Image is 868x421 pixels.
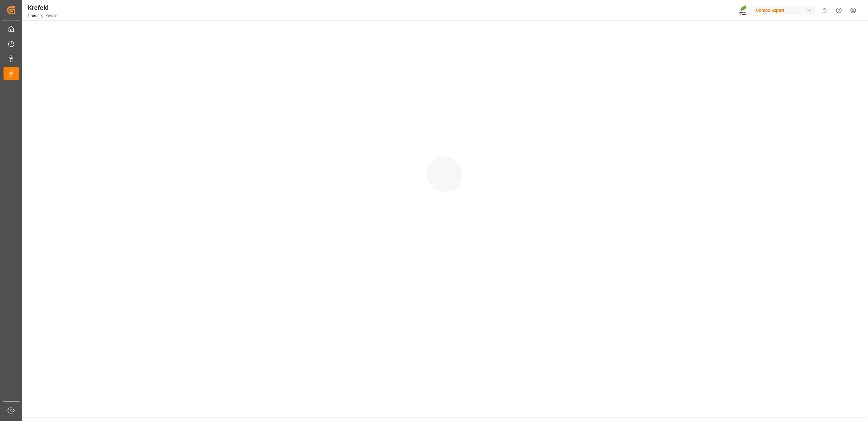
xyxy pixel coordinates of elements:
[28,3,57,12] div: Krefeld
[753,6,815,15] div: Compo Expert
[832,3,846,18] button: Help Center
[817,3,832,18] button: show 0 new notifications
[753,4,817,16] button: Compo Expert
[739,5,749,16] img: Screenshot%202023-09-29%20at%2010.02.21.png_1712312052.png
[28,14,38,18] a: Home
